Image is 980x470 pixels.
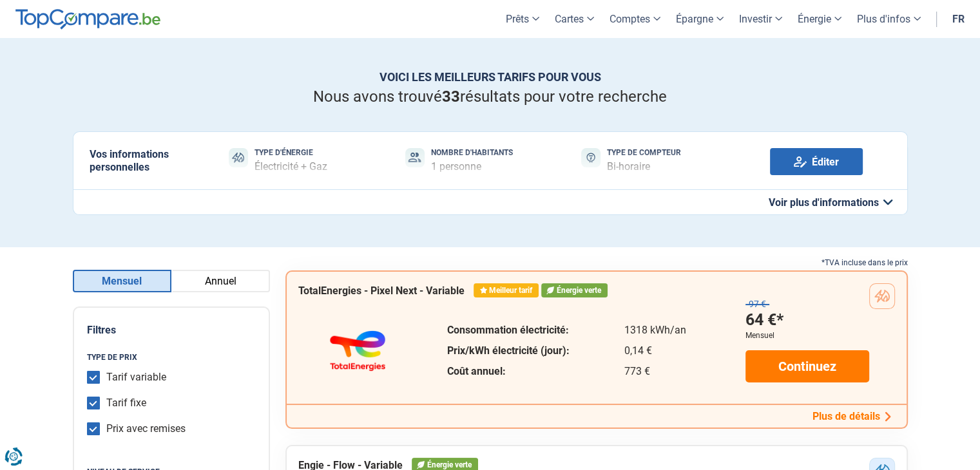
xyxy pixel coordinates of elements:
div: Coût annuel: [447,366,570,377]
div: 773 € [624,366,686,377]
a: Continuez [745,350,869,382]
div: Meilleur tarif [474,283,539,297]
img: TotalEnergies [319,330,396,371]
button: Mensuel [73,270,171,292]
div: 64 €* [745,310,783,331]
h1: Voici les meilleurs tarifs pour vous [73,70,908,84]
div: Consommation électricité: [447,325,570,335]
a: Éditer [770,148,863,175]
button: Plus de détails [809,409,895,423]
button: Annuel [171,270,270,292]
span: 33 [442,88,460,106]
label: Prix avec remises [106,422,186,435]
h2: Vos informations personnelles [90,148,210,173]
div: *TVA incluse dans le prix [285,256,908,270]
div: Énergie verte [541,283,608,297]
label: Tarif fixe [106,397,146,409]
h2: Filtres [87,324,256,336]
div: 1318 kWh/an [624,325,686,335]
h3: TotalEnergies - Pixel Next - Variable [298,285,465,297]
div: 97 € [745,299,769,310]
button: Voir plus d'informations [73,189,908,215]
div: Prix/kWh électricité (jour): [447,346,570,356]
label: Tarif variable [106,371,166,384]
div: Mensuel [745,331,774,340]
div: 0,14 € [624,346,686,356]
legend: Type de prix [87,353,256,362]
img: TopCompare [15,9,160,30]
p: Nous avons trouvé résultats pour votre recherche [73,88,908,106]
